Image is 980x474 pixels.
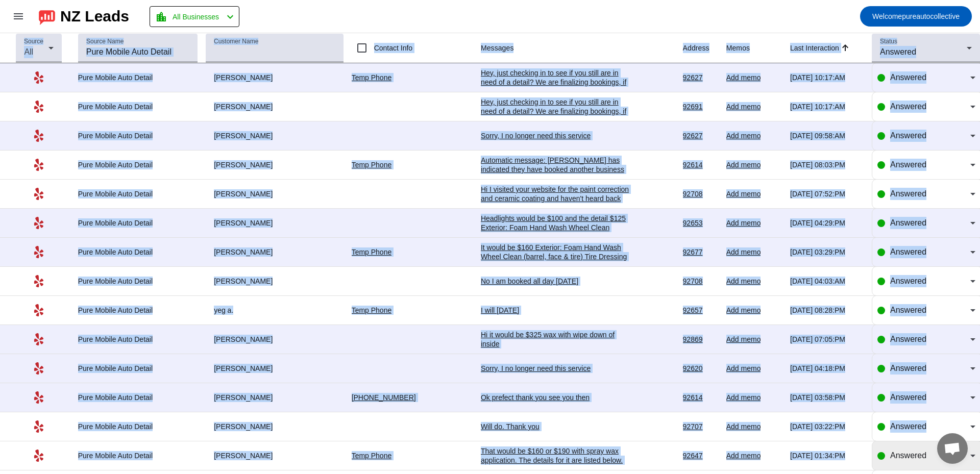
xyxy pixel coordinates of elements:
[790,277,864,286] div: [DATE] 04:03:AM
[206,451,343,460] div: [PERSON_NAME]
[683,364,718,373] div: 92620
[352,73,392,82] a: Temp Phone
[726,422,782,431] div: Add memo
[890,306,926,314] span: Answered
[890,277,926,285] span: Answered
[683,277,718,286] div: 92708
[78,189,198,198] div: Pure Mobile Auto Detail
[790,335,864,344] div: [DATE] 07:05:PM
[481,364,634,373] div: Sorry, I no longer need this service
[78,277,198,286] div: Pure Mobile Auto Detail
[33,450,45,462] mat-icon: Yelp
[33,217,45,229] mat-icon: Yelp
[726,277,782,286] div: Add memo
[790,218,864,228] div: [DATE] 04:29:PM
[206,364,343,373] div: [PERSON_NAME]
[683,422,718,431] div: 92707
[206,306,343,315] div: yeg a.
[890,102,926,111] span: Answered
[78,131,198,140] div: Pure Mobile Auto Detail
[24,47,33,56] span: All
[683,247,718,257] div: 92677
[481,330,634,348] div: Hi it would be $325 wax with wipe down of inside
[78,422,198,431] div: Pure Mobile Auto Detail
[206,393,343,402] div: [PERSON_NAME]
[683,160,718,169] div: 92614
[214,38,258,45] mat-label: Customer Name
[33,275,45,287] mat-icon: Yelp
[726,218,782,228] div: Add memo
[481,422,634,431] div: Will do. Thank you
[206,160,343,169] div: [PERSON_NAME]
[890,189,926,198] span: Answered
[790,73,864,82] div: [DATE] 10:17:AM
[890,422,926,431] span: Answered
[683,131,718,140] div: 92627
[150,6,239,27] button: All Businesses
[33,420,45,433] mat-icon: Yelp
[481,185,634,203] div: Hi I visited your website for the paint correction and ceramic coating and haven't heard back
[173,10,219,24] span: All Businesses
[206,277,343,286] div: [PERSON_NAME]
[481,156,634,183] div: Automatic message: [PERSON_NAME] has indicated they have booked another business for this job.
[683,33,726,63] th: Address
[726,247,782,257] div: Add memo
[352,248,392,256] a: Temp Phone
[683,451,718,460] div: 92647
[33,101,45,113] mat-icon: Yelp
[60,9,129,23] div: NZ Leads
[726,364,782,373] div: Add memo
[33,130,45,142] mat-icon: Yelp
[683,306,718,315] div: 92657
[78,364,198,373] div: Pure Mobile Auto Detail
[481,97,634,125] div: Hey, just checking in to see if you still are in need of a detail? We are finalizing bookings, if...
[872,12,902,20] span: Welcome
[481,131,634,140] div: Sorry, I no longer need this service
[352,161,392,169] a: Temp Phone
[33,246,45,258] mat-icon: Yelp
[890,364,926,372] span: Answered
[790,393,864,402] div: [DATE] 03:58:PM
[890,247,926,256] span: Answered
[860,6,972,27] button: Welcomepureautocollective
[78,247,198,257] div: Pure Mobile Auto Detail
[726,102,782,111] div: Add memo
[890,218,926,227] span: Answered
[39,8,55,25] img: logo
[206,422,343,431] div: [PERSON_NAME]
[890,160,926,169] span: Answered
[206,189,343,198] div: [PERSON_NAME]
[683,218,718,228] div: 92653
[155,11,167,23] mat-icon: location_city
[12,10,24,22] mat-icon: menu
[726,393,782,402] div: Add memo
[481,68,634,96] div: Hey, just checking in to see if you still are in need of a detail? We are finalizing bookings, if...
[890,131,926,140] span: Answered
[481,33,683,63] th: Messages
[78,73,198,82] div: Pure Mobile Auto Detail
[726,306,782,315] div: Add memo
[206,131,343,140] div: [PERSON_NAME]
[78,306,198,315] div: Pure Mobile Auto Detail
[790,422,864,431] div: [DATE] 03:22:PM
[78,335,198,344] div: Pure Mobile Auto Detail
[372,43,413,53] label: Contact Info
[790,451,864,460] div: [DATE] 01:34:PM
[481,277,634,286] div: No I am booked all day [DATE]
[890,335,926,343] span: Answered
[726,189,782,198] div: Add memo
[33,362,45,375] mat-icon: Yelp
[86,38,124,45] mat-label: Source Name
[790,247,864,257] div: [DATE] 03:29:PM
[880,47,916,56] span: Answered
[790,189,864,198] div: [DATE] 07:52:PM
[206,102,343,111] div: [PERSON_NAME]
[790,364,864,373] div: [DATE] 04:18:PM
[726,73,782,82] div: Add memo
[78,393,198,402] div: Pure Mobile Auto Detail
[78,451,198,460] div: Pure Mobile Auto Detail
[880,38,897,45] mat-label: Status
[78,160,198,169] div: Pure Mobile Auto Detail
[78,102,198,111] div: Pure Mobile Auto Detail
[481,306,634,315] div: I will [DATE]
